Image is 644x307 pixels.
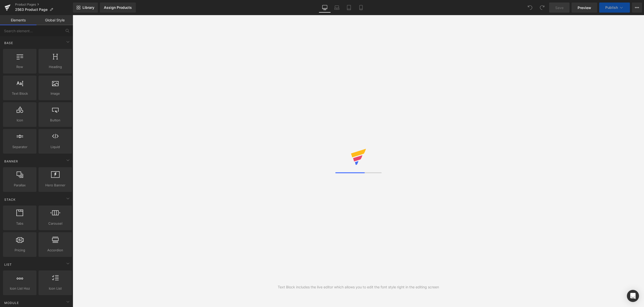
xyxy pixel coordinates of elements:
[605,6,618,10] span: Publish
[40,118,70,123] span: Button
[40,248,70,253] span: Accordion
[343,3,355,13] a: Tablet
[40,183,70,188] span: Hero Banner
[319,3,331,13] a: Desktop
[525,3,535,13] button: Undo
[5,248,35,253] span: Pricing
[555,5,563,10] span: Save
[5,64,35,70] span: Row
[5,221,35,226] span: Tabs
[4,197,16,202] span: Stack
[578,5,591,10] span: Preview
[5,183,35,188] span: Parallax
[40,91,70,96] span: Image
[15,8,48,12] span: 2563 Product Page
[15,3,73,7] a: Product Pages
[4,262,12,267] span: List
[5,118,35,123] span: Icon
[4,41,14,45] span: Base
[4,300,19,305] span: Module
[104,6,132,10] div: Assign Products
[5,144,35,150] span: Separator
[627,290,639,302] div: Open Intercom Messenger
[40,221,70,226] span: Carousel
[36,15,73,25] a: Global Style
[40,64,70,70] span: Heading
[278,284,439,290] div: Text Block includes the live editor which allows you to edit the font style right in the editing ...
[599,3,630,13] button: Publish
[5,286,35,291] span: Icon List Hoz
[355,3,367,13] a: Mobile
[572,3,597,13] a: Preview
[5,91,35,96] span: Text Block
[4,159,19,164] span: Banner
[73,3,98,13] a: New Library
[331,3,343,13] a: Laptop
[40,286,70,291] span: Icon List
[537,3,547,13] button: Redo
[83,5,94,10] span: Library
[632,3,642,13] button: More
[40,144,70,150] span: Liquid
